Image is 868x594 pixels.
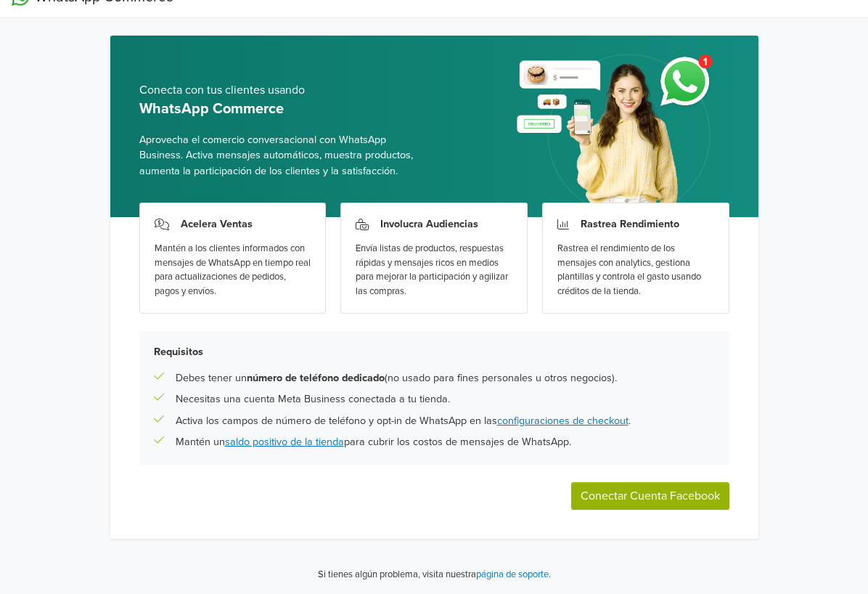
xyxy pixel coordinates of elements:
a: configuraciones de checkout [497,415,629,427]
h3: Rastrea Rendimiento [581,218,679,230]
div: Mantén a los clientes informados con mensajes de WhatsApp en tiempo real para actualizaciones de ... [155,242,311,298]
a: saldo positivo de la tienda [225,436,344,448]
h3: Involucra Audiencias [380,218,478,230]
p: Activa los campos de número de teléfono y opt-in de WhatsApp en las . [176,413,631,429]
p: Debes tener un (no usado para fines personales u otros negocios). [176,370,617,386]
div: Rastrea el rendimiento de los mensajes con analytics, gestiona plantillas y controla el gasto usa... [557,242,714,298]
a: página de soporte [476,569,549,580]
span: Aprovecha el comercio conversacional con WhatsApp Business. Activa mensajes automáticos, muestra ... [139,132,423,179]
div: Envía listas de productos, respuestas rápidas y mensajes ricos en medios para mejorar la particip... [356,242,512,298]
p: Mantén un para cubrir los costos de mensajes de WhatsApp. [176,434,571,450]
p: Necesitas una cuenta Meta Business conectada a tu tienda. [176,391,450,407]
img: whatsapp_setup_banner [504,46,729,217]
p: Si tienes algún problema, visita nuestra . [318,568,551,582]
h5: Conecta con tus clientes usando [139,84,423,97]
b: número de teléfono dedicado [247,372,385,384]
h5: Requisitos [154,346,715,358]
h3: Acelera Ventas [181,218,253,230]
button: Conectar Cuenta Facebook [571,482,729,510]
h5: WhatsApp Commerce [139,100,423,118]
